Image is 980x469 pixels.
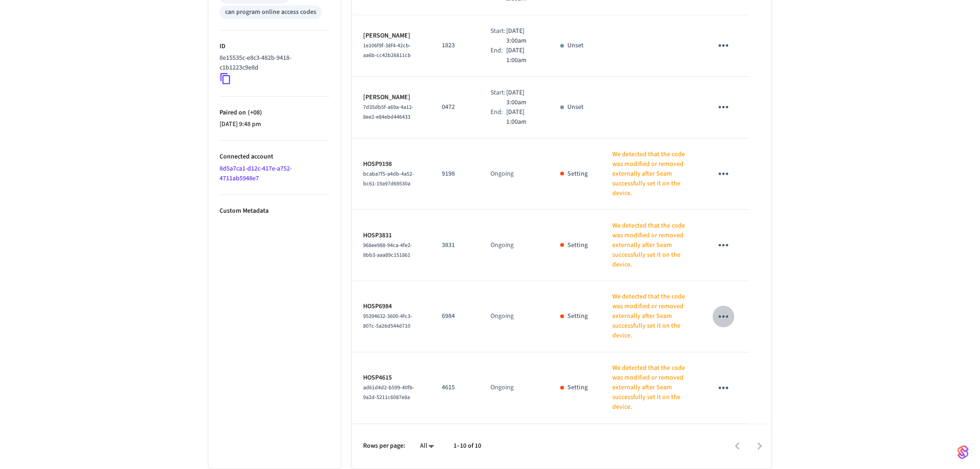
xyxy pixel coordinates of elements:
[506,26,538,46] p: [DATE] 3:00am
[442,241,468,250] p: 3831
[506,108,538,127] p: [DATE] 1:00am
[506,46,538,65] p: [DATE] 1:00am
[442,383,468,393] p: 4615
[490,46,506,65] div: End:
[453,442,481,451] p: 1–10 of 10
[220,108,330,118] p: Paired on
[363,170,414,188] span: bcaba7f5-a4db-4a52-bc61-19a97d69530a
[568,169,588,179] p: Setting
[363,313,412,330] span: 95394632-3600-4fc3-807c-5a26d544d710
[958,445,969,460] img: SeamLogoGradient.69752ec5.svg
[363,241,412,259] span: 968ee988-94ca-4fe2-8bb3-aaa89c151861
[416,440,439,453] div: All
[220,206,330,216] p: Custom Metadata
[363,302,420,312] p: HOSP6984
[442,41,468,51] p: 1823
[490,88,506,108] div: Start:
[568,241,588,250] p: Setting
[363,42,411,59] span: 1e106f9f-38f4-42cb-aa6b-cc42b26811cb
[220,53,326,73] p: 8e15535c-e8c3-482b-9418-c1b1223c9e8d
[568,312,588,322] p: Setting
[363,442,405,451] p: Rows per page:
[363,231,420,241] p: HOSP3831
[479,139,549,210] td: Ongoing
[613,364,691,412] p: We detected that the code was modified or removed externally after Seam successfully set it on th...
[568,383,588,393] p: Setting
[220,164,292,183] a: 8d5a7ca1-d12c-417e-a752-4711ab5948e7
[363,103,414,121] span: 7d35db5f-a69a-4a12-8ee2-e84ebd446433
[613,150,691,198] p: We detected that the code was modified or removed externally after Seam successfully set it on th...
[363,374,420,383] p: HOSP4615
[490,108,506,127] div: End:
[613,221,691,270] p: We detected that the code was modified or removed externally after Seam successfully set it on th...
[442,102,468,112] p: 0472
[363,159,420,169] p: HOSP9198
[363,384,415,402] span: ad61d4d2-b599-40fb-9a2d-5211c6087e8a
[246,108,262,117] span: ( +08 )
[442,169,468,179] p: 9198
[613,292,691,341] p: We detected that the code was modified or removed externally after Seam successfully set it on th...
[220,120,330,129] p: [DATE] 9:48 pm
[363,31,420,41] p: [PERSON_NAME]
[442,312,468,322] p: 6984
[363,93,420,102] p: [PERSON_NAME]
[568,41,584,51] p: Unset
[490,26,506,46] div: Start:
[479,210,549,281] td: Ongoing
[220,152,330,162] p: Connected account
[506,88,538,108] p: [DATE] 3:00am
[568,102,584,112] p: Unset
[479,281,549,353] td: Ongoing
[225,7,316,17] div: can program online access codes
[220,42,330,51] p: ID
[479,353,549,424] td: Ongoing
